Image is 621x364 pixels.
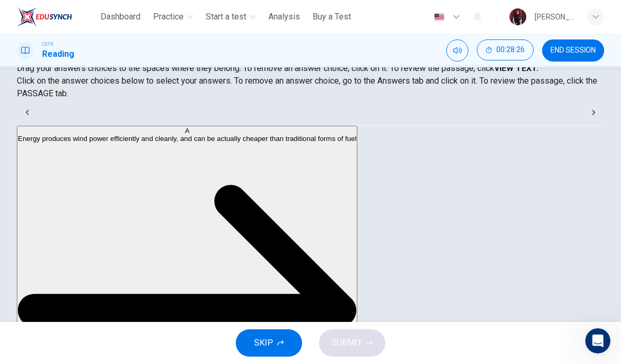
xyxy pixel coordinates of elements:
[202,7,260,26] button: Start a test
[206,11,246,23] span: Start a test
[494,63,538,73] strong: VIEW TEXT.
[181,17,200,36] div: Close
[21,75,189,146] p: Hey [PERSON_NAME]. Welcome to EduSynch!
[17,62,604,75] p: Drag your answers choices to the spaces where they belong. To remove an answer choice, click on i...
[167,294,184,301] span: Help
[11,178,200,218] div: Ask a questionAI Agent and team can helpProfile image for Fin
[17,6,72,27] img: ELTC logo
[17,6,96,27] a: ELTC logo
[18,135,356,143] span: Energy produces wind power efficiently and cleanly, and can be actually cheaper than traditional ...
[264,7,304,26] button: Analysis
[21,146,189,164] p: How can we help?
[236,329,302,357] button: SKIP
[87,294,124,301] span: Messages
[15,228,195,249] button: Search for help
[308,7,355,26] button: Buy a Test
[15,253,195,284] div: CEFR Level Test Structure and Scoring System
[149,7,197,26] button: Practice
[585,328,610,353] iframe: Intercom live chat
[164,191,176,204] img: Profile image for Fin
[433,13,446,21] img: en
[42,41,53,48] span: CEFR
[42,48,74,60] h1: Reading
[96,7,145,26] button: Dashboard
[509,8,526,25] img: Profile picture
[22,257,176,279] div: CEFR Level Test Structure and Scoring System
[153,11,184,23] span: Practice
[535,11,575,23] div: [PERSON_NAME]
[17,75,604,100] p: Click on the answer choices below to select your answers. To remove an answer choice, go to the A...
[496,46,525,54] span: 00:28:26
[22,187,159,198] div: Ask a question
[446,39,468,62] div: Mute
[313,11,351,23] span: Buy a Test
[22,198,159,209] div: AI Agent and team can help
[477,39,534,60] button: 00:28:26
[477,39,534,62] div: Hide
[70,267,140,309] button: Messages
[23,294,47,301] span: Home
[22,233,85,244] span: Search for help
[18,127,356,135] div: A
[141,267,211,309] button: Help
[101,11,141,23] span: Dashboard
[254,336,273,350] span: SKIP
[542,39,604,62] button: END SESSION
[550,46,596,55] span: END SESSION
[38,100,583,125] div: Choose test type tabs
[268,11,300,23] span: Analysis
